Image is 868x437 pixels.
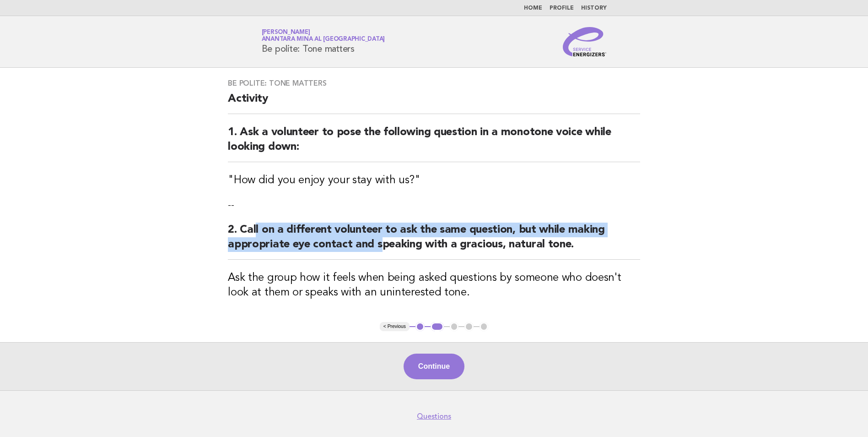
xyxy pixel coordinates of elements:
h3: Ask the group how it feels when being asked questions by someone who doesn't look at them or spea... [228,271,640,300]
h3: Be polite: Tone matters [228,79,640,88]
img: Service Energizers [563,27,607,56]
a: [PERSON_NAME]Anantara Mina al [GEOGRAPHIC_DATA] [262,29,385,42]
button: < Previous [380,322,410,331]
h2: 2. Call on a different volunteer to ask the same question, but while making appropriate eye conta... [228,223,640,260]
h1: Be polite: Tone matters [262,30,385,54]
h3: "How did you enjoy your stay with us?" [228,173,640,188]
a: Home [524,5,542,11]
h2: 1. Ask a volunteer to pose the following question in a monotone voice while looking down: [228,125,640,162]
button: Continue [404,354,464,379]
h2: Activity [228,92,640,114]
p: -- [228,199,640,212]
span: Anantara Mina al [GEOGRAPHIC_DATA] [262,37,385,43]
a: Questions [417,412,451,421]
button: 1 [415,322,425,331]
button: 2 [431,322,444,331]
a: Profile [550,5,574,11]
a: History [581,5,607,11]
